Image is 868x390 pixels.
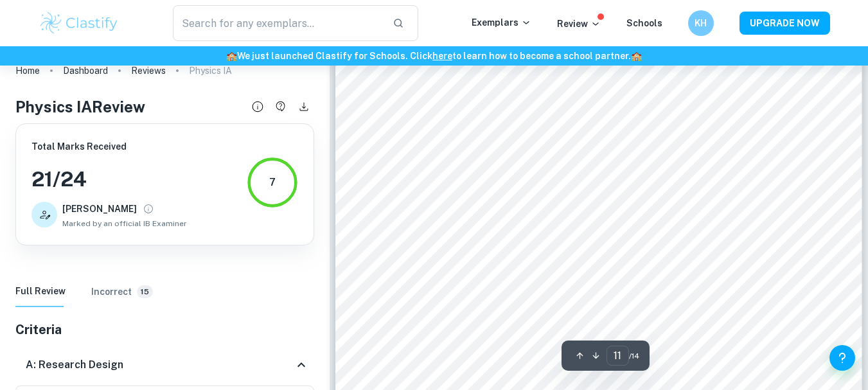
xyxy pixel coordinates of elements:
a: Reviews [131,62,166,80]
h6: We just launched Clastify for Schools. Click to learn how to become a school partner. [3,49,865,63]
span: / 14 [629,350,639,362]
span: experiment like the mass of the cart ,the ramp used, the whole environment that the [413,319,757,330]
h6: [PERSON_NAME] [62,202,137,216]
a: Home [15,62,40,80]
a: Dashboard [63,62,108,80]
span: experiment was done ,now there may have been some more was for increasing the [413,333,753,344]
span: This is due to the fact that A higher sin(θ) means a larger vertical component of the ramp [413,94,779,104]
h6: Total Marks Received [31,139,187,154]
h6: A: Research Design [26,357,123,373]
span: [PERSON_NAME], 2013). [413,148,527,159]
input: Search for any exemplars... [173,5,383,41]
div: A: Research Design [15,344,314,386]
button: Have a questions about this review? [270,96,291,117]
h6: KH [693,16,708,30]
span: good precision, the main reason is making many variables controlled throughout the [413,306,761,316]
span: releasing the cart thus removing any fluctuation that may arise from human force, adding [413,360,781,371]
span: Marked by an official IB Examiner [62,218,187,229]
div: 7 [269,175,276,190]
span: causes the cart to accelerate more as it travels downward. That leads to a higher final [413,121,763,132]
button: Help and Feedback [829,345,855,371]
button: Download [294,96,314,117]
span: 15 [137,287,153,297]
span: the experiment can be evaluated through two main things precision and accuracy, [413,243,750,253]
span: to that increasing the number of trials will defiantly have helped in increasing the [413,374,748,384]
span: best-fit line and within uncertainty limits. [413,198,585,208]
span: 🏫 [226,51,237,61]
span: precision will show random errors while accuracy will show systematic errors. [413,256,738,267]
span: trials, and the uncertainty and percentage uncertainty was relatively low thus showing [413,292,767,303]
button: UPGRADE NOW [740,12,830,35]
span: Overall, the data supports the physics behind the experiment. The method was consistent, [413,171,783,181]
h6: Incorrect [91,285,132,299]
img: Clastify logo [39,10,120,36]
button: KH [688,10,714,36]
h5: Criteria [15,320,314,339]
span: the experiment showed good person as the data for each angle was not spread for the 3 [413,279,771,289]
span: for the same length, which increases the gravitational force acting along the ramp. This [413,107,772,118]
button: View full profile [139,200,157,218]
h4: Physics IA Review [15,95,145,118]
button: Review details [247,96,268,117]
p: Physics IA [189,64,232,78]
a: here [432,51,452,61]
span: 🏫 [631,51,642,61]
span: precision and decreasing the random errors like using and electric mechanism for [413,347,748,357]
a: Schools [626,18,662,28]
p: Exemplars [472,15,531,30]
span: velocity at the bottom of the ramp thus directly increases the momentum ([PERSON_NAME] & [413,135,811,145]
p: Review [557,17,601,31]
h3: 21 / 24 [31,164,187,195]
button: Full Review [15,276,66,307]
span: helps reducing the random errors [413,71,549,82]
span: and the pattern matched theoretical expectations well, with all values falling close to the [413,184,777,195]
